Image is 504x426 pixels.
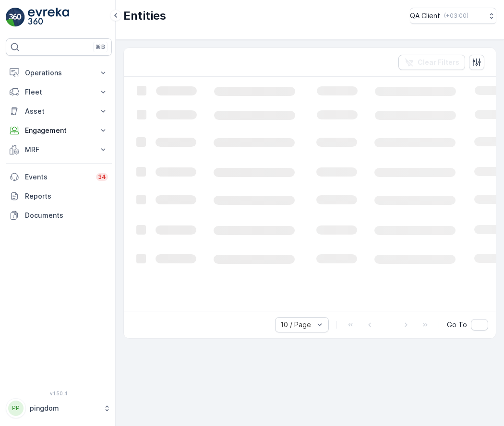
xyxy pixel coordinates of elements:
a: Reports [6,187,112,206]
p: Operations [25,68,93,78]
button: MRF [6,140,112,159]
p: Reports [25,191,108,201]
img: logo_light-DOdMpM7g.png [28,8,69,27]
button: QA Client(+03:00) [410,8,496,24]
p: MRF [25,145,93,154]
a: Events34 [6,167,112,187]
button: PPpingdom [6,398,112,418]
p: Entities [123,8,166,24]
p: Clear Filters [418,58,459,67]
p: Engagement [25,126,93,135]
span: Go To [447,320,467,330]
img: logo [6,8,25,27]
p: pingdom [30,403,98,413]
p: Fleet [25,87,93,97]
p: ⌘B [96,43,105,51]
a: Documents [6,206,112,225]
button: Fleet [6,83,112,102]
span: v 1.50.4 [6,390,112,396]
button: Operations [6,63,112,83]
p: ( +03:00 ) [444,12,468,20]
div: PP [8,401,24,416]
button: Clear Filters [398,55,465,70]
p: 34 [98,173,106,181]
p: Asset [25,106,93,116]
button: Engagement [6,121,112,140]
button: Asset [6,102,112,121]
p: Documents [25,211,108,220]
p: Events [25,172,90,182]
p: QA Client [410,11,440,21]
